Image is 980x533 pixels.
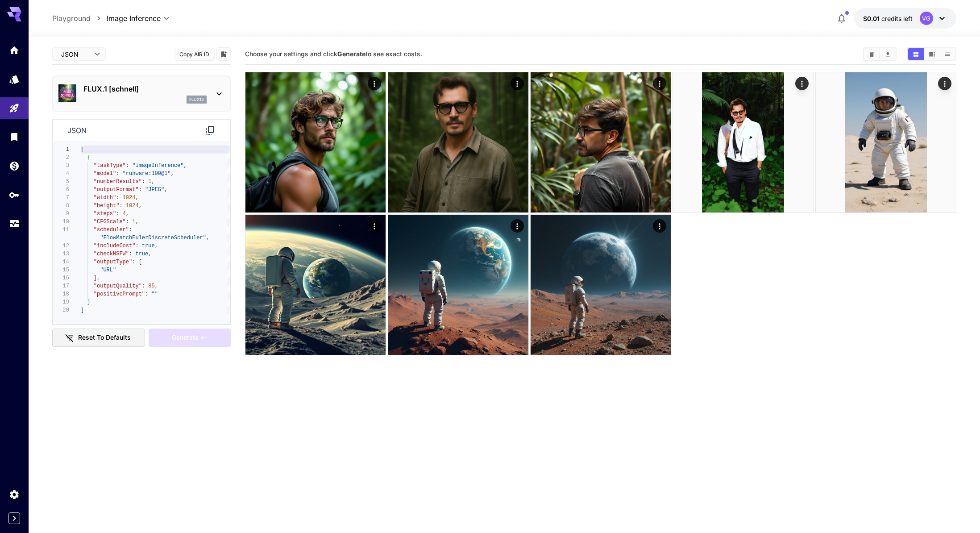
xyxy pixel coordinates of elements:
div: 20 [53,306,69,314]
span: [ [139,259,142,265]
span: : [129,251,132,257]
span: Image Inference [107,13,161,24]
span: true [142,243,155,249]
span: , [152,179,155,185]
img: 9k= [388,72,528,212]
img: 9k= [531,215,671,355]
div: 9 [53,210,69,218]
div: Actions [653,219,666,233]
img: 2Q== [245,215,386,355]
div: 7 [53,194,69,202]
div: Show media in grid viewShow media in video viewShow media in list view [907,47,956,61]
span: "height" [94,203,120,209]
div: Actions [795,77,809,90]
span: , [165,187,168,193]
img: 2Q== [816,72,956,212]
span: [ [81,146,84,153]
div: 10 [53,218,69,226]
span: 1 [133,219,136,225]
span: 85 [149,283,155,289]
span: : [116,211,120,217]
span: "CFGScale" [94,219,126,225]
div: Actions [511,219,524,233]
div: 18 [53,290,69,298]
span: : [139,187,142,193]
div: 1 [53,146,69,154]
button: Reset to defaults [52,329,145,347]
span: true [136,251,149,257]
div: 14 [53,258,69,266]
span: "scheduler" [94,227,129,233]
div: 16 [53,274,69,282]
div: Expand sidebar [8,512,20,524]
span: "imageInference" [133,162,184,169]
span: "model" [94,171,116,177]
div: Actions [653,77,666,90]
button: Download All [880,48,896,60]
span: : [116,195,120,201]
div: 4 [53,170,69,178]
div: 8 [53,202,69,210]
div: Settings [9,489,20,500]
div: Actions [511,77,524,90]
button: Show media in video view [924,48,940,60]
div: 17 [53,282,69,290]
span: : [120,203,123,209]
span: , [136,195,139,201]
span: $0.01 [863,15,881,22]
span: "JPEG" [145,187,164,193]
span: : [136,243,139,249]
span: , [136,219,139,225]
span: "checkNSFW" [94,251,129,257]
button: Add to library [220,49,228,59]
span: "steps" [94,211,116,217]
span: , [97,275,100,281]
span: "includeCost" [94,243,136,249]
span: : [129,227,132,233]
img: 2Q== [388,215,528,355]
div: Library [9,131,20,142]
img: 9k= [673,72,813,212]
span: JSON [61,50,89,59]
div: Models [9,74,20,85]
span: "taskType" [94,162,126,169]
div: Actions [368,77,381,90]
span: : [126,219,129,225]
span: { [87,154,91,161]
span: , [139,203,142,209]
span: , [126,211,129,217]
span: , [206,235,209,241]
span: Choose your settings and click to see exact costs. [245,50,422,58]
div: Home [9,45,20,56]
span: "positivePrompt" [94,291,145,297]
span: "runware:100@1" [123,171,171,177]
img: 2Q== [531,72,671,212]
span: "URL" [100,267,116,273]
span: } [87,299,91,305]
p: json [67,125,87,136]
div: VG [920,12,933,25]
span: 4 [123,211,126,217]
div: 12 [53,242,69,250]
div: 15 [53,266,69,274]
span: "numberResults" [94,179,142,185]
span: : [145,291,148,297]
a: Playground [52,13,91,24]
div: Actions [368,219,381,233]
div: 3 [53,162,69,170]
div: 2 [53,154,69,162]
span: ] [81,307,84,313]
span: credits left [881,15,913,22]
span: , [155,283,158,289]
div: FLUX.1 [schnell]flux1s [58,80,224,107]
p: flux1s [189,96,204,103]
img: Z [245,72,386,212]
button: Show media in grid view [908,48,924,60]
nav: breadcrumb [52,13,107,24]
span: "" [152,291,158,297]
p: FLUX.1 [schnell] [83,83,207,94]
span: : [142,179,145,185]
button: Show media in list view [940,48,955,60]
span: , [171,171,174,177]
